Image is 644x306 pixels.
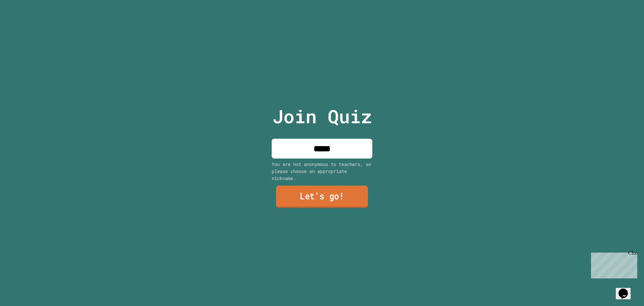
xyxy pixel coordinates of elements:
a: Let's go! [276,186,368,208]
div: You are not anonymous to teachers, so please choose an appropriate nickname. [272,161,372,182]
iframe: chat widget [588,250,637,278]
p: Join Quiz [272,102,372,130]
div: Chat with us now!Close [3,3,46,43]
iframe: chat widget [616,279,637,299]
